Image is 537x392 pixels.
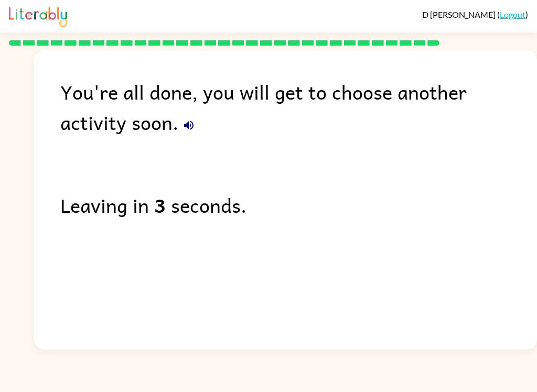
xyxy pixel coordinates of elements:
[60,190,537,220] div: Leaving in seconds.
[60,77,537,137] div: You're all done, you will get to choose another activity soon.
[422,9,497,19] span: D [PERSON_NAME]
[422,9,528,19] div: ( )
[154,190,166,220] b: 3
[9,4,67,27] img: Literably
[500,9,525,19] a: Logout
